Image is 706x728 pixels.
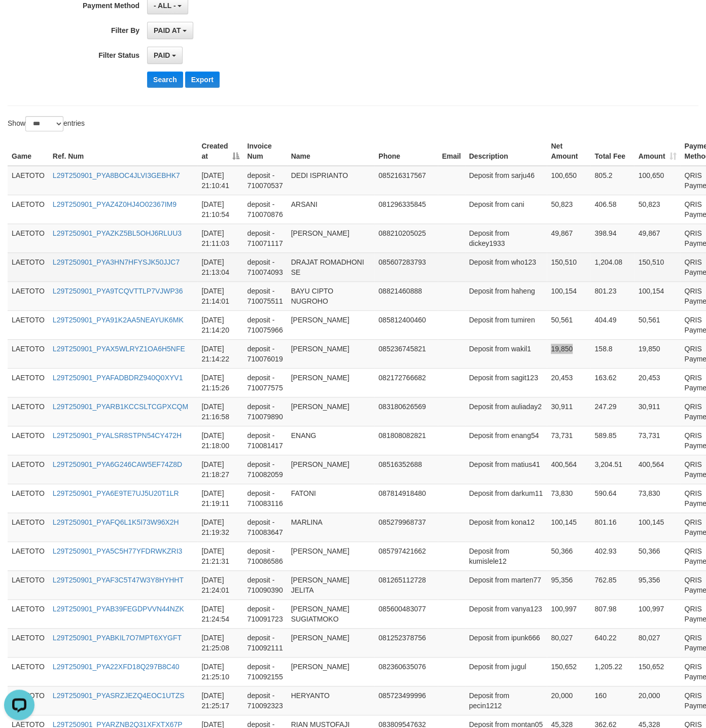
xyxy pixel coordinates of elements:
[634,310,680,339] td: 50,561
[8,426,49,455] td: LAETOTO
[634,541,680,570] td: 50,366
[197,137,243,166] th: Created at: activate to sort column descending
[8,224,49,252] td: LAETOTO
[374,541,438,570] td: 085797421662
[547,686,590,715] td: 20,000
[53,431,182,440] a: L29T250901_PYALSR8STPN54CY472H
[374,166,438,195] td: 085216317567
[634,426,680,455] td: 73,731
[287,541,375,570] td: [PERSON_NAME]
[374,195,438,224] td: 081296335845
[465,137,547,166] th: Description
[4,4,34,34] button: Open LiveChat chat widget
[634,628,680,657] td: 80,027
[287,484,375,513] td: FATONI
[465,339,547,368] td: Deposit from wakil1
[547,541,590,570] td: 50,366
[590,599,634,628] td: 807.98
[53,489,179,497] a: L29T250901_PYA6E9TE7UJ5U20T1LR
[590,628,634,657] td: 640.22
[465,484,547,513] td: Deposit from darkum11
[465,570,547,599] td: Deposit from marten77
[374,657,438,686] td: 082360635076
[197,426,243,455] td: [DATE] 21:18:00
[465,628,547,657] td: Deposit from ipunk666
[53,576,184,584] a: L29T250901_PYAF3C5T47W3Y8HYHHT
[547,455,590,484] td: 400,564
[25,116,63,131] select: Showentries
[590,224,634,252] td: 398.94
[243,657,287,686] td: deposit - 710092155
[287,513,375,541] td: MARLINA
[465,281,547,310] td: Deposit from haheng
[634,166,680,195] td: 100,650
[243,484,287,513] td: deposit - 710083116
[465,310,547,339] td: Deposit from tumiren
[590,195,634,224] td: 406.58
[465,455,547,484] td: Deposit from matius41
[197,252,243,281] td: [DATE] 21:13:04
[465,657,547,686] td: Deposit from jugul
[634,195,680,224] td: 50,823
[53,460,182,468] a: L29T250901_PYA6G246CAW5EF74Z8D
[634,455,680,484] td: 400,564
[8,397,49,426] td: LAETOTO
[465,599,547,628] td: Deposit from vanya123
[243,252,287,281] td: deposit - 710074093
[53,229,182,237] a: L29T250901_PYAZKZ5BL5OHJ6RLUU3
[147,22,193,39] button: PAID AT
[465,541,547,570] td: Deposit from kumislele12
[243,513,287,541] td: deposit - 710083647
[197,166,243,195] td: [DATE] 21:10:41
[590,252,634,281] td: 1,204.08
[634,657,680,686] td: 150,652
[374,455,438,484] td: 08516352688
[634,686,680,715] td: 20,000
[147,71,183,88] button: Search
[53,663,180,671] a: L29T250901_PYA22XFD18Q297B8C40
[8,541,49,570] td: LAETOTO
[590,339,634,368] td: 158.8
[590,657,634,686] td: 1,205.22
[287,224,375,252] td: [PERSON_NAME]
[8,628,49,657] td: LAETOTO
[197,541,243,570] td: [DATE] 21:21:31
[8,513,49,541] td: LAETOTO
[374,339,438,368] td: 085236745821
[590,368,634,397] td: 163.62
[287,628,375,657] td: [PERSON_NAME]
[243,455,287,484] td: deposit - 710082059
[287,166,375,195] td: DEDI ISPRIANTO
[465,224,547,252] td: Deposit from dickey1933
[53,171,180,179] a: L29T250901_PYA8BOC4JLVI3GEBHK7
[287,368,375,397] td: [PERSON_NAME]
[590,397,634,426] td: 247.29
[287,455,375,484] td: [PERSON_NAME]
[590,686,634,715] td: 160
[243,224,287,252] td: deposit - 710071117
[243,310,287,339] td: deposit - 710075966
[287,195,375,224] td: ARSANI
[197,513,243,541] td: [DATE] 21:19:32
[547,137,590,166] th: Net Amount
[465,686,547,715] td: Deposit from pecin1212
[287,339,375,368] td: [PERSON_NAME]
[590,137,634,166] th: Total Fee
[243,541,287,570] td: deposit - 710086586
[53,691,185,700] a: L29T250901_PYASRZJEZQ4EOC1UTZS
[634,252,680,281] td: 150,510
[547,195,590,224] td: 50,823
[185,71,220,88] button: Export
[53,547,183,555] a: L29T250901_PYA5C5H77YFDRWKZRI3
[590,281,634,310] td: 801.23
[8,570,49,599] td: LAETOTO
[154,2,176,10] span: - ALL -
[53,634,182,642] a: L29T250901_PYABKIL7O7MPT6XYGFT
[634,368,680,397] td: 20,453
[197,281,243,310] td: [DATE] 21:14:01
[8,137,49,166] th: Game
[590,570,634,599] td: 762.85
[590,166,634,195] td: 805.2
[53,258,180,266] a: L29T250901_PYA3HN7HFYSJK50JJC7
[53,287,183,295] a: L29T250901_PYA9TCQVTTLP7VJWP36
